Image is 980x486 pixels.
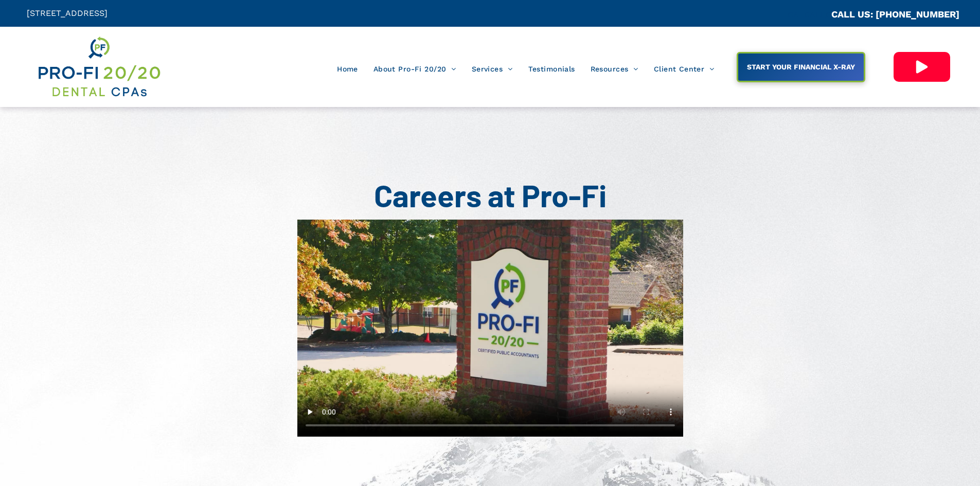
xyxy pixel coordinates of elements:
a: About Pro-Fi 20/20 [366,59,464,79]
span: START YOUR FINANCIAL X-RAY [743,58,859,76]
a: Home [329,59,366,79]
a: Services [464,59,521,79]
a: Client Center [646,59,722,79]
a: START YOUR FINANCIAL X-RAY [737,52,865,82]
img: Get Dental CPA Consulting, Bookkeeping, & Bank Loans [37,34,161,99]
span: [STREET_ADDRESS] [27,8,108,18]
a: CALL US: [PHONE_NUMBER] [831,9,959,20]
span: Careers at Pro-Fi [374,176,607,213]
a: Testimonials [521,59,583,79]
a: Resources [583,59,646,79]
span: CA::CALLC [788,10,831,20]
